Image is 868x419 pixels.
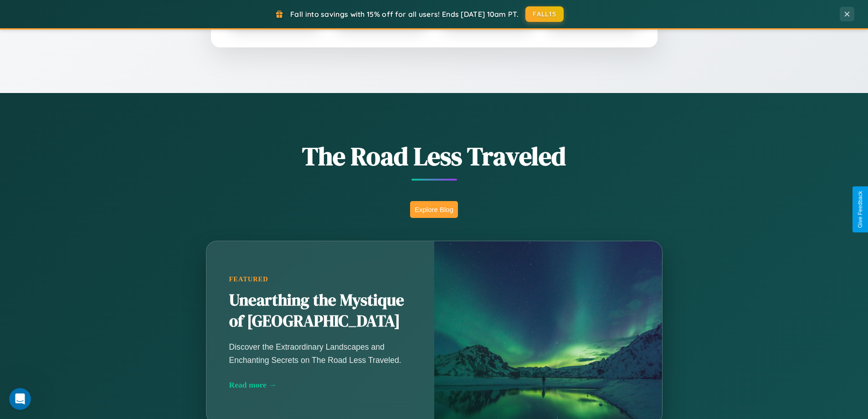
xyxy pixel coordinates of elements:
p: Discover the Extraordinary Landscapes and Enchanting Secrets on The Road Less Traveled. [229,341,411,366]
div: Featured [229,275,411,283]
iframe: Intercom live chat [9,388,31,410]
h1: The Road Less Traveled [161,139,708,174]
span: Fall into savings with 15% off for all users! Ends [DATE] 10am PT. [290,10,519,19]
button: Explore Blog [410,201,458,218]
div: Read more → [229,380,411,390]
h2: Unearthing the Mystique of [GEOGRAPHIC_DATA] [229,290,411,332]
button: FALL15 [525,6,564,22]
div: Give Feedback [857,191,863,228]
